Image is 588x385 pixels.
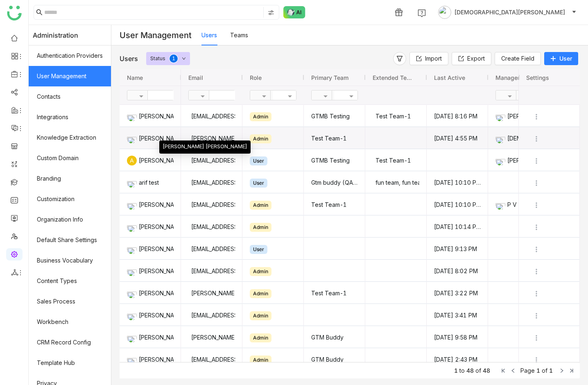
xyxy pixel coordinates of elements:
[150,52,165,65] div: Status
[495,52,541,65] button: Create Field
[188,194,235,215] div: [EMAIL_ADDRESS]
[475,367,481,374] span: of
[188,304,235,326] div: [EMAIL_ADDRESS]
[7,6,22,20] img: logo
[120,215,181,238] div: Press SPACE to select this row.
[188,149,235,171] div: [EMAIL_ADDRESS][DOMAIN_NAME]
[373,74,413,81] span: Extended Team Names
[127,282,174,304] div: [PERSON_NAME]
[127,333,137,342] img: 684a959c82a3912df7c0cd23
[518,171,580,193] div: Press SPACE to select this row.
[434,127,481,149] gtmb-cell-renderer: [DATE] 4:55 PM
[120,193,181,215] div: Press SPACE to select this row.
[436,6,578,19] button: [DEMOGRAPHIC_DATA][PERSON_NAME]
[250,223,271,232] div: Admin
[127,200,137,210] img: 684a9aedde261c4b36a3ced9
[127,111,137,121] img: 684fd8469a55a50394c15cc7
[29,168,111,189] a: Branding
[311,105,358,127] gtmb-cell-renderer: GTMB Testing
[127,355,137,365] img: 684a98b8de261c4b36a3b922
[250,179,267,188] div: User
[373,105,419,127] div: Test Team-1
[434,238,481,260] gtmb-cell-renderer: [DATE] 9:13 PM
[518,304,580,326] div: Press SPACE to select this row.
[532,179,541,187] img: more.svg
[127,238,174,260] div: [PERSON_NAME]
[311,282,358,304] gtmb-cell-renderer: Test Team-1
[29,189,111,209] a: Customization
[188,260,235,282] div: [EMAIL_ADDRESS]
[250,356,271,365] div: Admin
[127,310,137,320] img: 6867be86767aa130bf4aa19d
[127,178,137,188] img: 684abccfde261c4b36a4c026
[127,149,174,171] div: [PERSON_NAME]
[127,194,174,215] div: [PERSON_NAME]
[127,127,174,149] div: [PERSON_NAME] [PERSON_NAME]
[452,52,491,65] button: Export
[518,127,580,149] div: Press SPACE to select this row.
[373,172,419,193] div: fun team, fun team 2
[283,6,305,18] img: ask-buddy-normal.svg
[29,353,111,373] a: Template Hub
[454,367,458,374] span: 1
[120,282,181,304] div: Press SPACE to select this row.
[459,367,465,374] span: to
[532,157,541,165] img: more.svg
[120,304,181,326] div: Press SPACE to select this row.
[250,267,271,276] div: Admin
[495,134,505,143] img: 684a9b06de261c4b36a3cf65
[518,149,580,171] div: Press SPACE to select this row.
[188,349,235,370] div: [EMAIL_ADDRESS]
[188,127,235,149] div: [PERSON_NAME][EMAIL_ADDRESS]
[111,25,201,45] div: User Management
[434,172,481,193] gtmb-cell-renderer: [DATE] 10:10 PM
[268,9,274,16] img: search-type.svg
[127,134,137,143] img: 684a9b57de261c4b36a3d29f
[532,356,541,364] img: more.svg
[120,348,181,370] div: Press SPACE to select this row.
[29,291,111,312] a: Sales Process
[495,105,542,127] div: [PERSON_NAME]
[418,9,426,17] img: help.svg
[495,200,505,210] img: 68514051512bef77ea259416
[250,74,262,81] span: Role
[520,367,535,374] span: Page
[120,260,181,282] div: Press SPACE to select this row.
[434,349,481,370] gtmb-cell-renderer: [DATE] 2:43 PM
[518,260,580,282] div: Press SPACE to select this row.
[532,334,541,342] img: more.svg
[29,66,111,86] a: User Management
[120,127,181,149] div: Press SPACE to select this row.
[127,260,174,282] div: [PERSON_NAME]
[188,216,235,238] div: [EMAIL_ADDRESS]
[532,267,541,276] img: more.svg
[518,105,580,127] div: Press SPACE to select this row.
[188,105,235,127] div: [EMAIL_ADDRESS][DOMAIN_NAME]
[120,238,181,260] div: Press SPACE to select this row.
[188,326,235,348] div: [PERSON_NAME][EMAIL_ADDRESS]
[29,230,111,250] a: Default Share Settings
[536,367,540,374] span: 1
[495,156,505,165] img: 684be972847de31b02b70467
[501,54,534,63] span: Create Field
[518,193,580,215] div: Press SPACE to select this row.
[438,6,451,19] img: avatar
[172,54,175,63] p: 1
[311,349,358,370] gtmb-cell-renderer: GTM Buddy
[373,149,419,171] div: Test Team-1
[127,216,174,238] div: [PERSON_NAME]
[201,32,217,38] a: Users
[250,112,271,121] div: Admin
[311,194,358,215] gtmb-cell-renderer: Test Team-1
[250,289,271,298] div: Admin
[29,45,111,66] a: Authentication Providers
[518,326,580,348] div: Press SPACE to select this row.
[467,54,485,63] span: Export
[532,113,541,121] img: more.svg
[495,74,520,81] span: Manager
[495,194,542,215] div: P V
[495,111,505,121] img: 684a9d79de261c4b36a3e13b
[434,260,481,282] gtmb-cell-renderer: [DATE] 8:02 PM
[434,216,481,238] gtmb-cell-renderer: [DATE] 10:14 PM
[518,215,580,238] div: Press SPACE to select this row.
